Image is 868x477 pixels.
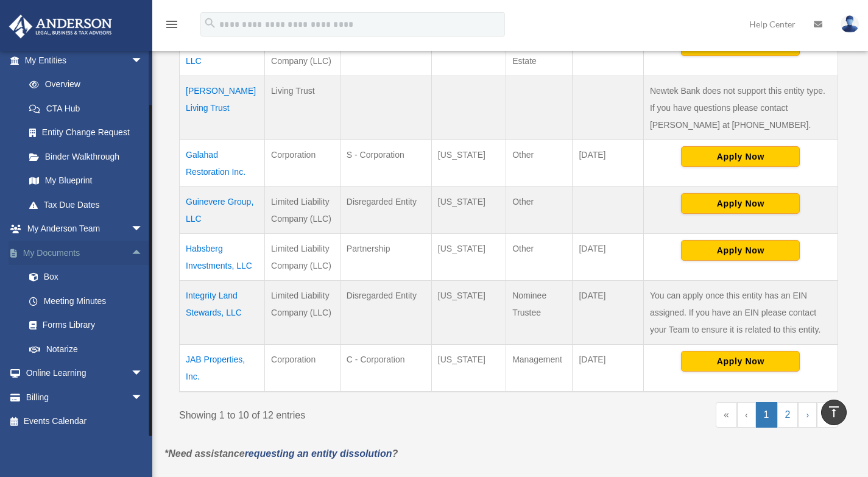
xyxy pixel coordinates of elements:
td: Living Trust [265,76,340,140]
td: [DATE] [573,234,643,281]
a: 2 [777,402,799,428]
a: Tax Due Dates [17,193,155,217]
img: Anderson Advisors Platinum Portal [5,15,116,38]
td: Disregarded Entity [340,29,431,76]
a: Box [17,265,161,289]
td: Limited Liability Company (LLC) [265,187,340,234]
a: Entity Change Request [17,121,155,145]
td: Corporation [265,345,340,392]
a: Next [798,402,817,428]
a: Last [817,402,838,428]
td: Other [506,187,573,234]
td: Other [506,234,573,281]
a: Previous [737,402,756,428]
a: Online Learningarrow_drop_down [9,361,161,386]
td: Limited Liability Company (LLC) [265,234,340,281]
td: [US_STATE] [431,281,506,345]
a: CTA Hub [17,96,155,121]
a: Binder Walkthrough [17,144,155,169]
td: [US_STATE] [431,29,506,76]
a: vertical_align_top [821,400,847,425]
td: Rental Real Estate [506,29,573,76]
i: search [203,16,217,30]
a: My Documentsarrow_drop_up [9,241,161,265]
a: Notarize [17,337,161,361]
td: Guinevere Group, LLC [180,187,265,234]
td: [US_STATE] [431,234,506,281]
td: Management [506,345,573,392]
a: requesting an entity dissolution [245,448,392,459]
td: [US_STATE] [431,140,506,187]
td: C - Corporation [340,345,431,392]
div: Showing 1 to 10 of 12 entries [179,402,499,424]
i: vertical_align_top [827,405,841,419]
td: You can apply once this entity has an EIN assigned. If you have an EIN please contact your Team t... [643,281,838,345]
td: Habsberg Investments, LLC [180,234,265,281]
button: Apply Now [681,240,800,261]
img: User Pic [841,15,859,33]
td: [DATE] [573,345,643,392]
button: Apply Now [681,146,800,167]
td: [US_STATE] [431,345,506,392]
span: arrow_drop_down [131,385,155,410]
a: Forms Library [17,313,161,337]
td: Integrity Land Stewards, LLC [180,281,265,345]
a: My Blueprint [17,169,155,193]
a: Overview [17,72,149,97]
td: Partnership [340,234,431,281]
td: Disregarded Entity [340,281,431,345]
td: Other [506,140,573,187]
i: menu [164,17,179,32]
td: 501 Sonhatsett, LLC [180,29,265,76]
span: arrow_drop_up [131,241,155,266]
td: Newtek Bank does not support this entity type. If you have questions please contact [PERSON_NAME]... [643,76,838,140]
td: S - Corporation [340,140,431,187]
a: My Anderson Teamarrow_drop_down [9,217,161,241]
td: [DATE] [573,281,643,345]
a: menu [164,21,179,32]
a: 1 [756,402,777,428]
button: Apply Now [681,351,800,372]
td: Limited Liability Company (LLC) [265,281,340,345]
td: Nominee Trustee [506,281,573,345]
td: Disregarded Entity [340,187,431,234]
span: arrow_drop_down [131,361,155,386]
em: *Need assistance ? [164,448,398,459]
td: [DATE] [573,140,643,187]
a: Billingarrow_drop_down [9,385,161,409]
td: Limited Liability Company (LLC) [265,29,340,76]
td: [PERSON_NAME] Living Trust [180,76,265,140]
td: Galahad Restoration Inc. [180,140,265,187]
span: arrow_drop_down [131,48,155,73]
a: Events Calendar [9,409,161,434]
td: [US_STATE] [431,187,506,234]
a: First [716,402,737,428]
td: JAB Properties, Inc. [180,345,265,392]
a: Meeting Minutes [17,289,161,313]
button: Apply Now [681,193,800,214]
td: Corporation [265,140,340,187]
span: arrow_drop_down [131,217,155,242]
a: My Entitiesarrow_drop_down [9,48,155,72]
